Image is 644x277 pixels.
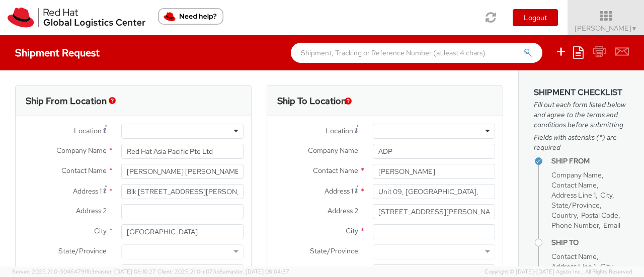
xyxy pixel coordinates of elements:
img: rh-logistics-00dfa346123c4ec078e1.svg [8,8,145,28]
span: Contact Name [551,180,597,190]
span: State/Province [310,246,358,255]
span: Address 2 [76,206,107,215]
h4: Ship To [551,239,629,246]
span: Server: 2025.21.0-3046479f1b3 [12,268,156,275]
input: Shipment, Tracking or Reference Number (at least 4 chars) [291,43,542,63]
span: Postal Code [581,211,618,220]
button: Need help? [158,8,223,25]
span: Address 2 [328,206,358,215]
span: Client: 2025.21.0-c073d8a [157,268,289,275]
span: City [346,226,358,235]
span: Address Line 1 [551,191,596,200]
span: City [600,191,612,200]
span: Location [326,126,353,135]
span: Fill out each form listed below and agree to the terms and conditions before submitting [534,100,629,130]
h4: Ship From [551,157,629,165]
span: Country [551,211,577,220]
span: ▼ [631,25,637,33]
h3: Ship From Location [26,96,107,106]
span: City [600,262,612,271]
span: Contact Name [313,166,358,175]
span: Contact Name [61,166,107,175]
span: State/Province [58,246,107,255]
span: State/Province [551,201,600,210]
span: Phone Number [551,221,599,230]
span: Copyright © [DATE]-[DATE] Agistix Inc., All Rights Reserved [485,268,632,276]
span: Location [74,126,102,135]
button: Logout [513,9,558,26]
h4: Shipment Request [15,47,100,58]
h3: Ship To Location [277,96,346,106]
span: master, [DATE] 08:04:37 [226,268,289,275]
span: Address Line 1 [551,262,596,271]
span: Company Name [308,146,358,155]
span: City [94,226,107,235]
span: Company Name [56,146,107,155]
span: Company Name [551,170,602,179]
span: master, [DATE] 08:10:27 [95,268,156,275]
span: Fields with asterisks (*) are required [534,132,629,152]
span: Address 1 [73,187,102,196]
span: Address 1 [325,187,353,196]
span: Contact Name [551,252,597,261]
span: [PERSON_NAME] [575,24,637,33]
span: Email [603,221,620,230]
h3: Shipment Checklist [534,88,629,97]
